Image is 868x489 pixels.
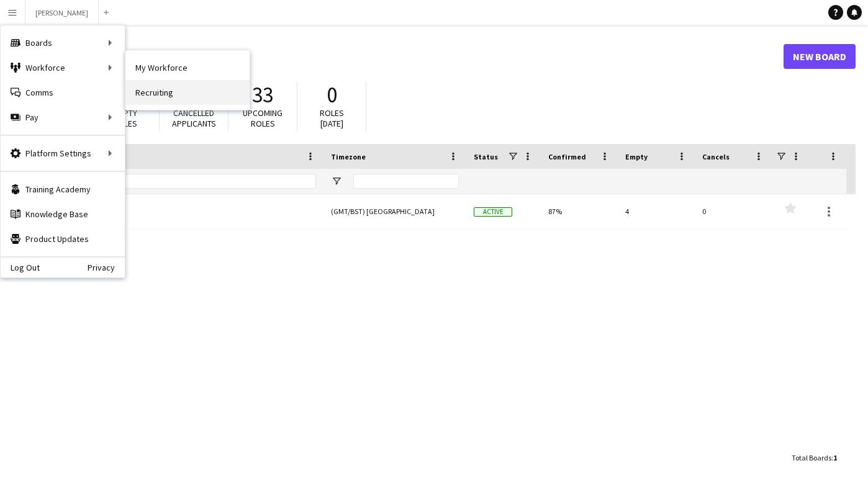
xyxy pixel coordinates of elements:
[1,202,125,227] a: Knowledge Base
[833,453,837,462] span: 1
[1,80,125,105] a: Comms
[22,47,784,66] h1: Boards
[172,107,216,129] span: Cancelled applicants
[88,262,125,272] a: Privacy
[625,152,648,161] span: Empty
[29,194,316,229] a: [PERSON_NAME]
[125,55,250,80] a: My Workforce
[331,152,366,161] span: Timezone
[784,44,856,69] a: New Board
[792,453,831,462] span: Total Boards
[323,194,466,228] div: (GMT/BST) [GEOGRAPHIC_DATA]
[1,177,125,202] a: Training Academy
[548,152,586,161] span: Confirmed
[474,207,512,217] span: Active
[252,81,273,109] span: 33
[702,152,730,161] span: Cancels
[25,1,99,25] button: [PERSON_NAME]
[474,152,498,161] span: Status
[541,194,618,228] div: 87%
[792,446,837,470] div: :
[353,174,459,189] input: Timezone Filter Input
[695,194,772,228] div: 0
[243,107,283,129] span: Upcoming roles
[125,80,250,105] a: Recruiting
[1,227,125,251] a: Product Updates
[1,55,125,80] div: Workforce
[52,174,316,189] input: Board name Filter Input
[327,81,337,109] span: 0
[1,262,40,272] a: Log Out
[1,30,125,55] div: Boards
[320,107,344,129] span: Roles [DATE]
[1,141,125,166] div: Platform Settings
[1,105,125,130] div: Pay
[618,194,695,228] div: 4
[331,176,342,187] button: Open Filter Menu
